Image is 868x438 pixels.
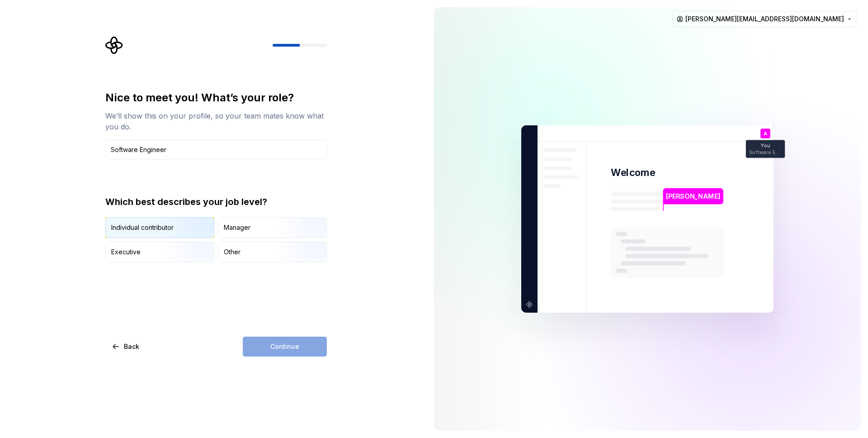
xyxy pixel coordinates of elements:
[672,11,857,27] button: [PERSON_NAME][EMAIL_ADDRESS][DOMAIN_NAME]
[224,248,241,257] div: Other
[611,166,655,179] p: Welcome
[111,248,141,257] div: Executive
[124,342,139,351] span: Back
[666,191,720,201] p: [PERSON_NAME]
[224,223,250,232] div: Manager
[761,143,770,148] p: You
[764,131,767,136] p: A
[685,14,844,24] span: [PERSON_NAME][EMAIL_ADDRESS][DOMAIN_NAME]
[111,223,174,232] div: Individual contributor
[749,150,782,155] p: Software Engineer
[105,110,327,132] div: We’ll show this on your profile, so your team mates know what you do.
[105,36,123,54] svg: Supernova Logo
[105,337,147,357] button: Back
[105,90,327,105] div: Nice to meet you! What’s your role?
[105,195,327,208] div: Which best describes your job level?
[105,139,327,159] input: Job title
